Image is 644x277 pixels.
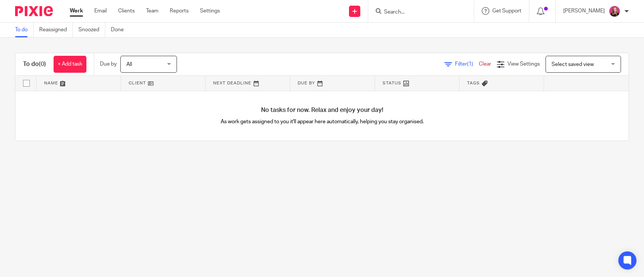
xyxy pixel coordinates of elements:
a: Reassigned [39,23,73,37]
a: Clients [118,7,135,15]
input: Search [383,9,451,16]
h1: To do [23,60,46,68]
span: Tags [467,81,480,85]
span: All [126,62,132,67]
a: Done [111,23,129,37]
img: Team%20headshots.png [609,5,621,17]
p: As work gets assigned to you it'll appear here automatically, helping you stay organised. [169,118,475,125]
h4: No tasks for now. Relax and enjoy your day! [15,106,629,114]
span: View Settings [507,61,540,67]
span: (1) [467,61,473,67]
a: Settings [200,7,220,15]
a: Email [94,7,107,15]
a: + Add task [54,56,86,73]
a: Team [146,7,158,15]
p: [PERSON_NAME] [563,7,605,15]
span: (0) [39,61,46,67]
img: Pixie [15,6,53,16]
a: Clear [479,61,491,67]
span: Get Support [492,8,521,14]
p: Due by [100,60,117,68]
span: Select saved view [552,62,594,67]
span: Filter [455,61,479,67]
a: Snoozed [78,23,105,37]
a: Work [70,7,83,15]
a: To do [15,23,34,37]
a: Reports [170,7,189,15]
